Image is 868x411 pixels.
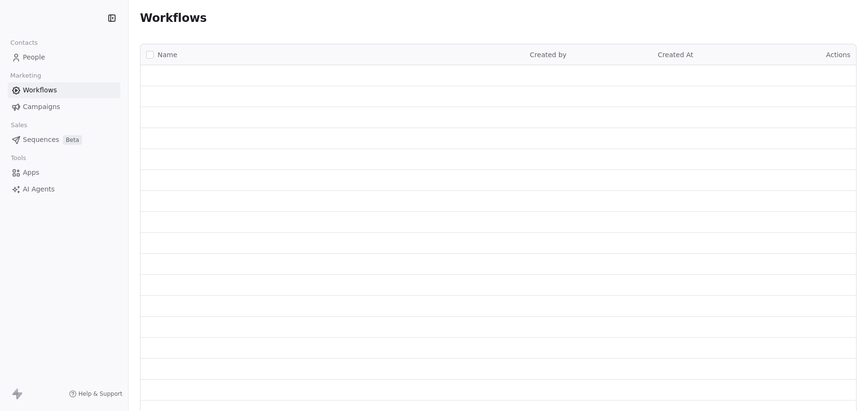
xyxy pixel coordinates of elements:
span: Workflows [23,85,57,95]
a: SequencesBeta [8,132,120,148]
span: Created At [658,51,693,59]
a: People [8,50,120,65]
a: Apps [8,165,120,180]
span: Sequences [23,135,59,145]
span: People [23,52,45,62]
span: Beta [63,135,82,145]
span: AI Agents [23,184,55,194]
a: Help & Support [69,390,122,398]
span: Workflows [140,11,207,25]
a: Workflows [8,82,120,98]
span: Help & Support [79,390,122,398]
span: Campaigns [23,102,60,112]
span: Actions [826,51,850,59]
span: Marketing [6,69,45,83]
span: Apps [23,168,40,178]
span: Created by [530,51,567,59]
a: Campaigns [8,99,120,115]
span: Tools [7,151,30,165]
span: Contacts [6,36,42,50]
a: AI Agents [8,181,120,197]
span: Name [158,50,177,60]
span: Sales [7,118,31,132]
